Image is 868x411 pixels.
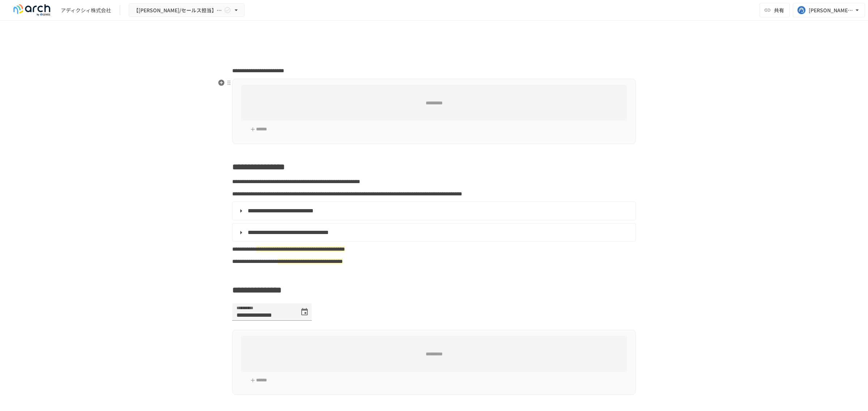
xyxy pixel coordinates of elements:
[297,305,312,319] button: Choose date, selected date is 2025年10月10日
[133,6,222,15] span: 【[PERSON_NAME]/セールス担当】アディクシィ株式会社様_初期設定サポート
[9,4,55,16] img: logo-default@2x-9cf2c760.svg
[759,3,790,17] button: 共有
[129,3,244,17] button: 【[PERSON_NAME]/セールス担当】アディクシィ株式会社様_初期設定サポート
[61,7,111,14] div: アディクシィ株式会社
[774,6,784,14] span: 共有
[809,6,854,15] div: [PERSON_NAME][EMAIL_ADDRESS][PERSON_NAME][DOMAIN_NAME]
[793,3,865,17] button: [PERSON_NAME][EMAIL_ADDRESS][PERSON_NAME][DOMAIN_NAME]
